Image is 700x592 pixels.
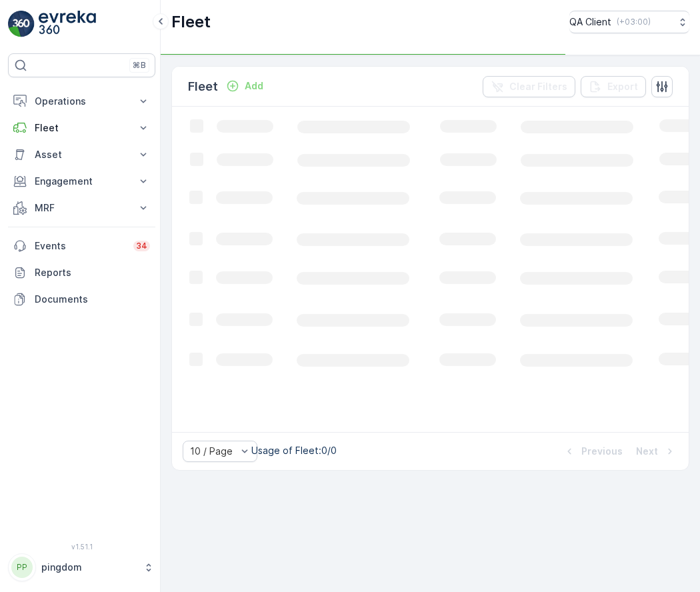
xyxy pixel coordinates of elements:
[41,561,137,574] p: pingdom
[635,443,678,459] button: Next
[8,195,155,221] button: MRF
[133,60,146,71] p: ⌘B
[245,79,263,93] p: Add
[8,553,155,581] button: PPpingdom
[607,80,638,93] p: Export
[136,241,147,251] p: 34
[251,444,337,457] p: Usage of Fleet : 0/0
[617,17,651,27] p: ( +03:00 )
[35,266,150,279] p: Reports
[8,259,155,286] a: Reports
[8,115,155,141] button: Fleet
[581,76,646,97] button: Export
[509,80,567,93] p: Clear Filters
[8,233,155,259] a: Events34
[35,201,129,215] p: MRF
[8,168,155,195] button: Engagement
[35,239,125,253] p: Events
[188,77,218,96] p: Fleet
[569,15,611,29] p: QA Client
[561,443,624,459] button: Previous
[8,543,155,551] span: v 1.51.1
[636,445,658,458] p: Next
[35,95,129,108] p: Operations
[581,445,623,458] p: Previous
[39,11,96,37] img: logo_light-DOdMpM7g.png
[35,175,129,188] p: Engagement
[8,88,155,115] button: Operations
[35,293,150,306] p: Documents
[8,141,155,168] button: Asset
[171,11,211,33] p: Fleet
[483,76,575,97] button: Clear Filters
[35,148,129,161] p: Asset
[569,11,689,33] button: QA Client(+03:00)
[11,557,33,578] div: PP
[8,286,155,313] a: Documents
[221,78,269,94] button: Add
[8,11,35,37] img: logo
[35,121,129,135] p: Fleet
